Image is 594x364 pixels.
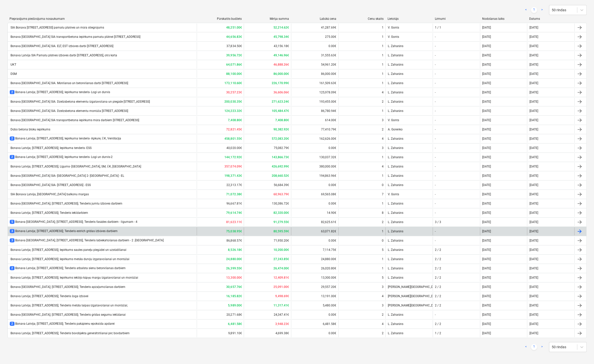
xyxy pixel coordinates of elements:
[529,220,538,224] div: [DATE]
[382,100,383,103] div: 2
[10,63,16,66] div: UKT
[273,91,289,94] b: 36,606.06€
[385,88,433,96] div: L. Zaharāns
[226,211,242,215] b: 79,614.74€
[226,220,242,224] b: 81,623.11€
[482,44,491,48] div: [DATE]
[529,267,538,270] div: [DATE]
[435,285,441,289] div: 2 / 2
[273,276,289,279] b: 12,409.81€
[291,329,338,337] div: 0.00€
[291,107,338,115] div: 86,780.94€
[382,285,383,289] div: 3
[385,274,433,282] div: L. Zaharāns
[529,155,538,159] div: [DATE]
[529,248,538,252] div: [DATE]
[382,294,383,298] div: 4
[273,267,289,270] b: 26,474.00€
[385,24,433,32] div: V. Gonts
[224,165,242,168] b: 357,074.09€
[382,26,383,29] div: 1
[529,276,538,279] div: [DATE]
[10,257,129,261] div: Bonava Latvija; [STREET_ADDRESS]; Iepirkums metāla durvju izgatavošanai un montāžai
[275,118,289,122] b: 7,408.80€
[244,200,291,208] div: 130,386.72€
[385,190,433,198] div: V. Gonts
[10,220,137,224] div: Bonava [GEOGRAPHIC_DATA]; [STREET_ADDRESS]; Tenderis fasādes darbiem - līgumam - 4
[275,294,289,298] b: 9,498.69€
[10,128,50,131] div: Dobo betona bloku iepirkums
[435,17,478,21] div: Lēmumi
[385,42,433,50] div: L. Zaharāns
[197,200,244,208] div: 96,667.81€
[529,285,538,289] div: [DATE]
[435,257,441,261] div: 2 / 2
[482,211,491,215] div: [DATE]
[273,54,289,57] b: 49,146.96€
[291,301,338,309] div: 5,480.00€
[10,100,150,104] div: Bonava [GEOGRAPHIC_DATA] SIA. Dzelzsbetona elementu izgatavošana un piegāde [STREET_ADDRESS]
[291,79,338,87] div: 161,509.63€
[385,255,433,263] div: L. Zaharāns
[291,33,338,41] div: 275.00€
[291,200,338,208] div: 0.00€
[382,211,383,215] div: 8
[291,218,338,226] div: 82,625.61€
[10,54,117,57] div: Bonava Latvija SIA Pamatu plātnes izbūves darbi [STREET_ADDRESS], otrā kārta
[531,7,537,13] a: Page 1 is your current page
[385,264,433,272] div: L. Zaharāns
[385,301,433,309] div: [PERSON_NAME][GEOGRAPHIC_DATA]
[272,174,289,177] b: 208,660.52€
[529,17,572,21] div: Datums
[482,220,491,224] div: [DATE]
[197,237,244,245] div: 86,868.57€
[385,125,433,133] div: A. Gorenko
[291,237,338,245] div: 0.00€
[291,135,338,143] div: 162,626.00€
[10,136,121,141] div: Bonava Latvija; [STREET_ADDRESS]; Iepirkuma tenderis- Apkure, ŪK, Ventilācija
[529,118,538,122] div: [DATE]
[291,311,338,319] div: 0.00€
[273,63,289,66] b: 46,888.26€
[10,118,139,122] div: Bonava [GEOGRAPHIC_DATA] SIA transportbetona iepirkums mūra darbiem [STREET_ADDRESS]
[10,266,15,270] span: 2
[385,98,433,106] div: L. Zaharāns
[482,35,491,39] div: [DATE]
[291,61,338,69] div: 54,961.20€
[385,153,433,161] div: L. Zaharāns
[482,91,491,94] div: [DATE]
[382,202,383,205] div: 1
[529,239,538,242] div: [DATE]
[382,248,383,252] div: 5
[482,155,491,159] div: [DATE]
[272,81,289,85] b: 226,170.99€
[435,267,441,270] div: 2 / 2
[529,211,538,215] div: [DATE]
[340,17,384,21] div: Cenu skaits
[385,209,433,217] div: L. Zaharāns
[529,72,538,76] div: [DATE]
[385,79,433,87] div: L. Zaharāns
[523,7,529,13] a: Previous page
[10,220,15,224] span: 5
[10,90,15,94] span: 2
[273,128,289,131] b: 90,382.92€
[482,257,491,261] div: [DATE]
[244,144,291,152] div: 75,082.79€
[529,100,538,103] div: [DATE]
[291,209,338,217] div: 14.90€
[529,91,538,94] div: [DATE]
